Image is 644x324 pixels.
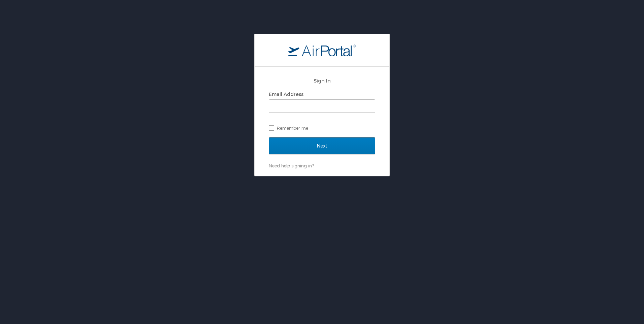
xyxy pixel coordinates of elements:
h2: Sign In [269,77,375,85]
label: Remember me [269,123,375,133]
input: Next [269,137,375,154]
label: Email Address [269,91,303,97]
img: logo [288,44,356,56]
a: Need help signing in? [269,163,314,168]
